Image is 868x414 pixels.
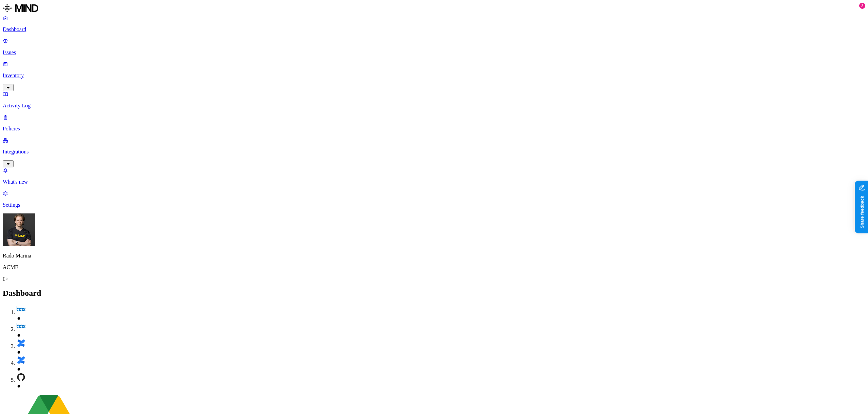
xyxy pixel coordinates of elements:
[3,213,35,246] img: Rado Marina
[3,49,865,56] p: Issues
[3,264,865,270] p: ACME
[3,3,38,14] img: MIND
[3,103,865,109] p: Activity Log
[16,338,26,348] img: confluence.svg
[3,15,865,33] a: Dashboard
[3,179,865,185] p: What's new
[3,126,865,132] p: Policies
[16,305,26,314] img: box.svg
[859,3,865,9] div: 2
[3,202,865,208] p: Settings
[3,190,865,208] a: Settings
[3,73,865,79] p: Inventory
[16,322,26,331] img: box.svg
[3,289,865,298] h2: Dashboard
[3,149,865,155] p: Integrations
[3,137,865,166] a: Integrations
[3,38,865,56] a: Issues
[3,26,865,33] p: Dashboard
[3,114,865,132] a: Policies
[16,372,26,382] img: github.svg
[3,91,865,109] a: Activity Log
[3,3,865,15] a: MIND
[16,355,26,365] img: confluence.svg
[3,61,865,90] a: Inventory
[3,167,865,185] a: What's new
